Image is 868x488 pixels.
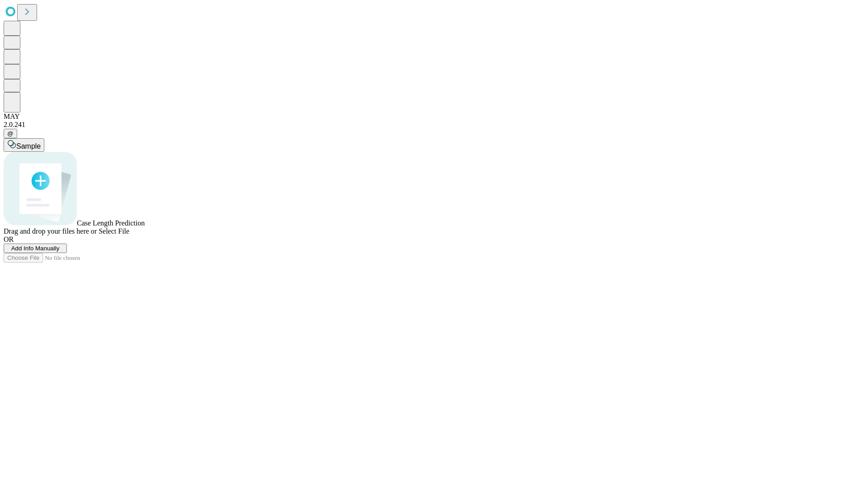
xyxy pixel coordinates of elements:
span: Add Info Manually [11,245,60,252]
button: Add Info Manually [4,244,67,253]
span: Drag and drop your files here or [4,227,97,235]
span: @ [7,130,14,137]
button: Sample [4,138,44,152]
span: OR [4,235,14,243]
div: 2.0.241 [4,121,864,129]
button: @ [4,129,17,138]
span: Select File [99,227,129,235]
span: Case Length Prediction [77,219,145,227]
span: Sample [16,142,41,150]
div: MAY [4,113,864,121]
